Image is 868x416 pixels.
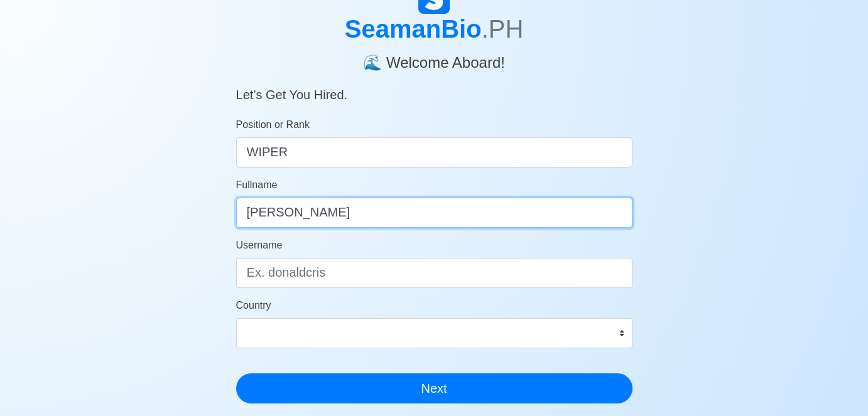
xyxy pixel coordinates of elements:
[236,119,310,130] span: Position or Rank
[236,198,632,228] input: Your Fullname
[236,44,632,72] h4: 🌊 Welcome Aboard!
[236,14,632,44] h1: SeamanBio
[236,240,283,250] span: Username
[236,137,632,168] input: ex. 2nd Officer w/Master License
[236,179,278,190] span: Fullname
[236,72,632,102] h5: Let’s Get You Hired.
[482,15,524,43] span: .PH
[236,373,632,403] button: Next
[236,298,271,313] label: Country
[236,258,632,288] input: Ex. donaldcris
